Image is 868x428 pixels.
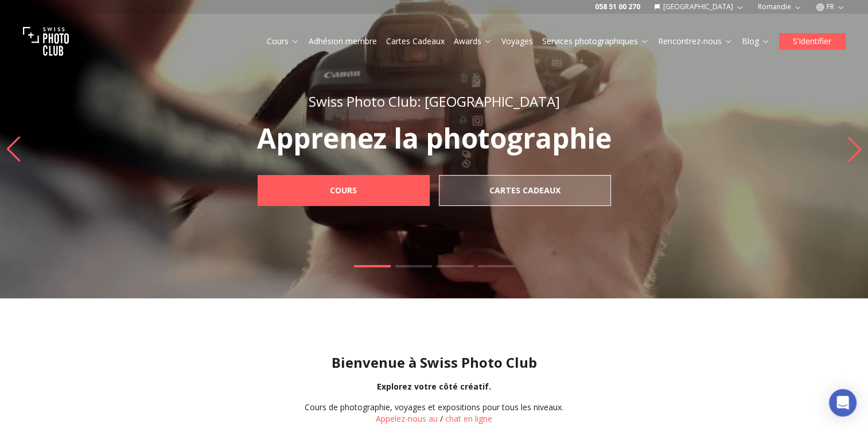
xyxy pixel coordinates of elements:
[330,185,357,196] b: Cours
[445,413,492,425] button: chat en ligne
[309,92,560,111] span: Swiss Photo Club: [GEOGRAPHIC_DATA]
[449,33,497,49] button: Awards
[382,33,449,49] button: Cartes Cadeaux
[538,33,653,49] button: Services photographiques
[454,36,492,47] a: Awards
[309,36,377,47] a: Adhésion membre
[653,33,737,49] button: Rencontrez-nous
[9,381,859,392] div: Explorez votre côté créatif.
[23,18,69,64] img: Swiss photo club
[737,33,774,49] button: Blog
[779,33,845,49] button: S'identifier
[829,389,857,417] div: Open Intercom Messenger
[267,36,299,47] a: Cours
[9,353,859,372] h1: Bienvenue à Swiss Photo Club
[439,175,611,206] a: Cartes Cadeaux
[262,33,304,49] button: Cours
[489,185,560,196] b: Cartes Cadeaux
[304,33,382,49] button: Adhésion membre
[232,124,636,152] p: Apprenez la photographie
[386,36,445,47] a: Cartes Cadeaux
[376,413,438,424] a: Appelez-nous au
[658,36,733,47] a: Rencontrez-nous
[595,2,640,11] a: 058 51 00 270
[305,402,563,425] div: /
[501,36,533,47] a: Voyages
[542,36,649,47] a: Services photographiques
[497,33,538,49] button: Voyages
[258,175,430,206] a: Cours
[742,36,770,47] a: Blog
[305,402,563,413] div: Cours de photographie, voyages et expositions pour tous les niveaux.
